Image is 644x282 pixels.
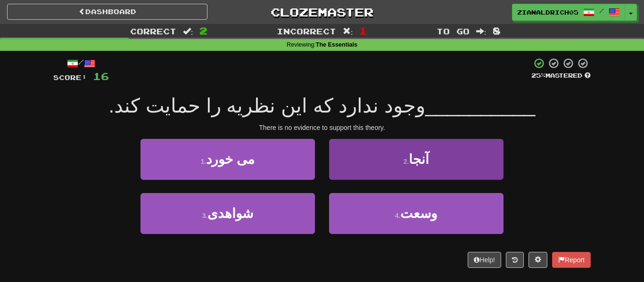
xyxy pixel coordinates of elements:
span: 8 [493,25,501,36]
div: Mastered [531,72,591,80]
span: 25 % [531,72,545,79]
span: Incorrect [277,26,336,36]
a: zianaldrich05 / [512,4,625,21]
span: To go [437,26,470,36]
button: Report [552,252,591,268]
span: 1 [359,25,367,36]
span: : [343,27,353,35]
span: : [476,27,487,35]
span: : [183,27,193,35]
small: 2 . [404,158,409,165]
div: There is no evidence to support this theory. [53,123,591,132]
span: __________ [425,95,536,117]
span: Score: [53,73,87,81]
button: 3.شواهدی [140,193,315,234]
button: 1.می خورد [140,139,315,180]
span: وسعت [400,206,438,221]
button: 2.آنجا [329,139,504,180]
span: آنجا [409,152,429,167]
a: Clozemaster [222,4,422,20]
span: شواهدی [207,206,253,221]
span: / [599,8,604,14]
div: / [53,57,109,69]
span: می خورد [206,152,255,167]
span: 16 [93,70,109,82]
a: Dashboard [7,4,207,20]
strong: The Essentials [316,41,357,48]
span: 2 [199,25,207,36]
button: Help! [468,252,501,268]
button: 4.وسعت [329,193,504,234]
span: وجود ندارد که این نظریه را حمایت کند. [109,95,425,117]
button: Round history (alt+y) [506,252,524,268]
small: 4 . [395,212,401,219]
small: 1 . [201,158,206,165]
span: zianaldrich05 [517,8,578,16]
small: 3 . [202,212,208,219]
span: Correct [130,26,176,36]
